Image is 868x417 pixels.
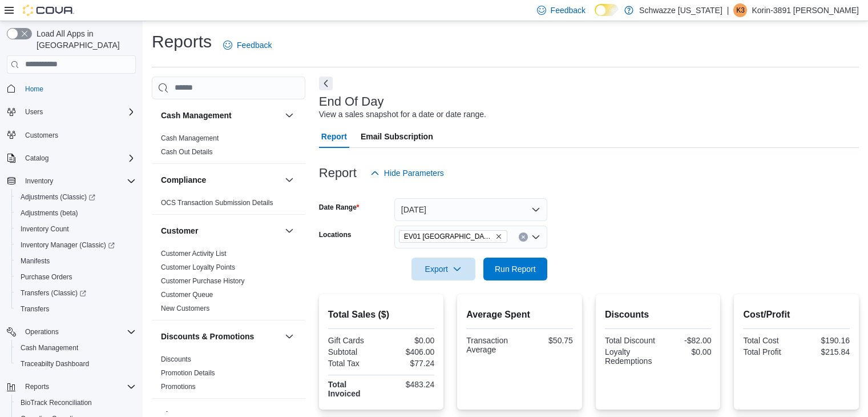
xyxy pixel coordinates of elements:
span: Inventory Count [21,224,69,234]
a: Adjustments (Classic) [11,189,140,205]
a: Customer Purchase History [161,277,245,285]
h2: Discounts [605,308,712,322]
span: Adjustments (beta) [16,206,136,220]
button: Hide Parameters [366,162,449,185]
span: Adjustments (Classic) [16,190,136,204]
span: Transfers [21,304,49,314]
a: Cash Management [161,134,219,142]
div: Gift Cards [328,336,379,345]
span: EV01 North Valley [399,230,507,243]
div: View a sales snapshot for a date or date range. [319,109,486,121]
div: $190.16 [799,336,850,345]
span: Traceabilty Dashboard [16,357,136,371]
button: Home [2,81,140,97]
a: Transfers [16,302,54,316]
span: Customer Queue [161,290,213,299]
div: $50.75 [522,336,573,345]
p: Schwazze [US_STATE] [639,3,722,17]
h3: Discounts & Promotions [161,331,254,342]
span: BioTrack Reconciliation [21,398,92,407]
span: Promotions [161,382,196,391]
img: Cova [23,5,74,16]
div: Transaction Average [466,336,517,354]
span: Catalog [25,154,49,163]
h3: Customer [161,225,198,236]
button: Cash Management [161,110,280,121]
span: Cash Management [161,134,219,143]
button: Purchase Orders [11,269,140,285]
div: $0.00 [660,347,711,356]
span: Catalog [21,151,136,165]
label: Date Range [319,203,360,212]
a: Cash Out Details [161,148,213,156]
span: Inventory [21,174,136,188]
span: Operations [21,325,136,339]
a: Home [21,82,48,96]
button: Compliance [161,174,280,186]
div: -$82.00 [660,336,711,345]
a: Transfers (Classic) [16,286,91,300]
a: Customer Queue [161,291,213,299]
a: Promotions [161,383,196,391]
a: Customer Loyalty Points [161,263,235,271]
button: Cash Management [282,109,296,122]
span: Reports [25,382,49,391]
p: | [727,3,729,17]
h3: Compliance [161,174,206,186]
div: $0.00 [383,336,434,345]
button: Discounts & Promotions [282,330,296,343]
a: Cash Management [16,341,83,355]
button: Transfers [11,301,140,317]
button: Traceabilty Dashboard [11,356,140,372]
span: Operations [25,327,59,336]
a: OCS Transaction Submission Details [161,199,273,207]
button: Customer [282,224,296,238]
span: Transfers (Classic) [21,288,86,298]
button: Inventory [2,173,140,189]
span: Email Subscription [361,125,433,148]
span: Customer Loyalty Points [161,263,235,272]
span: Inventory Count [16,222,136,236]
h3: End Of Day [319,95,384,109]
h2: Average Spent [466,308,573,322]
a: Traceabilty Dashboard [16,357,94,371]
h1: Reports [152,30,212,53]
span: Manifests [16,254,136,268]
span: Home [25,85,43,94]
a: Inventory Manager (Classic) [11,237,140,253]
button: Inventory [21,174,58,188]
span: Inventory Manager (Classic) [21,240,115,250]
h2: Total Sales ($) [328,308,435,322]
button: Compliance [282,173,296,187]
a: Customers [21,129,63,142]
div: Discounts & Promotions [152,352,305,398]
span: Home [21,82,136,96]
h3: Report [319,166,357,180]
button: BioTrack Reconciliation [11,395,140,411]
div: $406.00 [383,347,434,356]
span: Customers [25,131,58,140]
span: Run Report [495,263,536,275]
span: Load All Apps in [GEOGRAPHIC_DATA] [32,28,136,51]
a: Purchase Orders [16,270,77,284]
div: $77.24 [383,359,434,368]
span: Manifests [21,256,50,266]
a: Adjustments (Classic) [16,190,100,204]
a: Inventory Manager (Classic) [16,238,119,252]
span: Transfers (Classic) [16,286,136,300]
span: Traceabilty Dashboard [21,359,89,368]
div: Total Tax [328,359,379,368]
button: Manifests [11,253,140,269]
div: $215.84 [799,347,850,356]
button: Users [21,105,47,119]
button: Catalog [21,151,53,165]
button: Operations [2,324,140,340]
div: Cash Management [152,131,305,163]
span: Discounts [161,355,191,364]
button: [DATE] [394,198,547,221]
div: Customer [152,247,305,320]
button: Users [2,104,140,120]
span: Adjustments (Classic) [21,193,95,202]
h3: Cash Management [161,110,232,121]
a: Manifests [16,254,54,268]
